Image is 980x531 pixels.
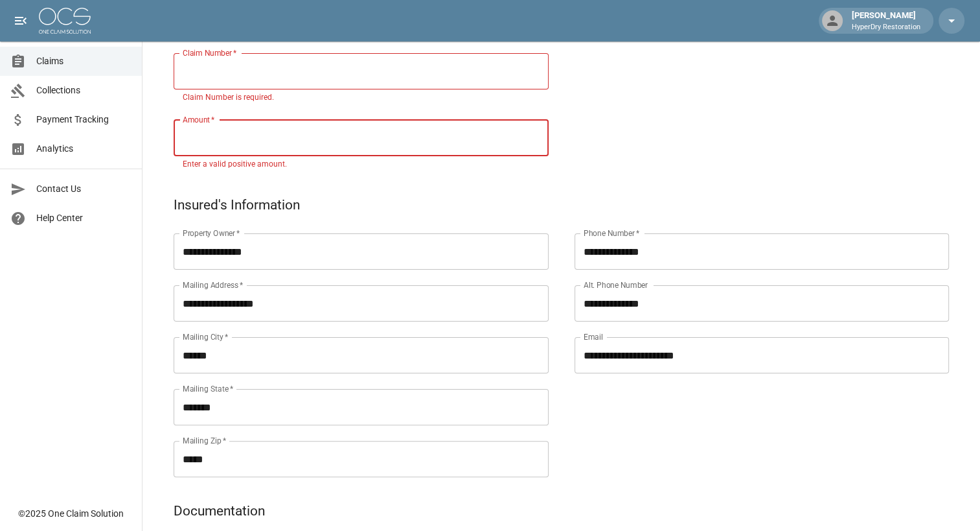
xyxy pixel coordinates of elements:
[39,8,91,34] img: ocs-logo-white-transparent.png
[36,142,131,156] span: Analytics
[36,211,131,225] span: Help Center
[183,158,540,171] p: Enter a valid positive amount.
[584,331,603,342] label: Email
[183,91,540,104] p: Claim Number is required.
[584,279,648,290] label: Alt. Phone Number
[36,84,131,97] span: Collections
[183,383,233,394] label: Mailing State
[852,22,920,33] p: HyperDry Restoration
[847,9,926,32] div: [PERSON_NAME]
[183,228,240,239] label: Property Owner
[183,114,215,125] label: Amount
[183,331,229,342] label: Mailing City
[36,54,131,68] span: Claims
[36,182,131,196] span: Contact Us
[183,47,236,58] label: Claim Number
[584,228,639,239] label: Phone Number
[18,507,124,520] div: © 2025 One Claim Solution
[8,8,34,34] button: open drawer
[183,279,243,290] label: Mailing Address
[183,435,227,446] label: Mailing Zip
[36,113,131,126] span: Payment Tracking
